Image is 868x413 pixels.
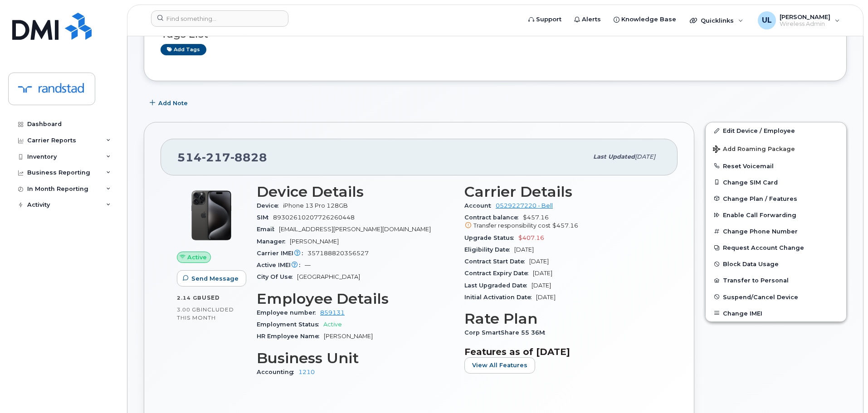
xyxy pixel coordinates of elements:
span: 357188820356527 [307,250,369,257]
span: View All Features [472,361,527,369]
span: HR Employee Name [257,333,324,340]
span: Transfer responsibility cost [473,222,551,229]
span: Corp SmartShare 55 36M [464,329,550,336]
span: [GEOGRAPHIC_DATA] [297,273,360,280]
a: Alerts [568,10,607,29]
span: Quicklinks [701,17,734,24]
span: [DATE] [514,246,534,253]
button: Send Message [177,270,246,287]
span: [DATE] [536,294,556,301]
button: Request Account Change [706,239,846,256]
img: iPhone_15_Pro_Black.png [184,188,239,243]
h3: Device Details [257,184,454,200]
h3: Business Unit [257,350,454,366]
span: Device [257,202,283,209]
button: Change Plan / Features [706,190,846,207]
span: Contract Expiry Date [464,270,533,277]
span: iPhone 13 Pro 128GB [283,202,348,209]
span: Support [536,15,561,24]
h3: Carrier Details [464,184,661,200]
a: 859131 [320,309,345,316]
span: 2.14 GB [177,295,202,301]
span: used [202,294,220,301]
span: Email [257,226,279,233]
span: Active [187,253,207,262]
span: City Of Use [257,273,297,280]
button: Suspend/Cancel Device [706,289,846,305]
span: SIM [257,214,273,221]
button: Block Data Usage [706,256,846,272]
span: Contract Start Date [464,258,529,265]
span: — [305,262,311,268]
div: Uraib Lakhani [751,11,846,29]
a: Knowledge Base [607,10,683,29]
span: [PERSON_NAME] [324,333,373,340]
h3: Rate Plan [464,311,661,327]
span: 3.00 GB [177,306,201,313]
span: UL [762,15,772,26]
button: Reset Voicemail [706,158,846,174]
a: Edit Device / Employee [706,122,846,139]
span: Account [464,202,496,209]
button: Change Phone Number [706,223,846,239]
span: Employment Status [257,321,323,328]
span: Last updated [593,153,635,160]
span: $407.16 [518,234,544,241]
input: Find something... [151,10,288,27]
span: Wireless Admin [780,20,830,28]
span: Suspend/Cancel Device [723,293,798,300]
span: $457.16 [464,214,661,230]
span: 8828 [230,151,267,164]
span: 89302610207726260448 [273,214,355,221]
span: $457.16 [552,222,578,229]
span: Send Message [191,274,239,283]
span: Active [323,321,342,328]
button: Change IMEI [706,305,846,321]
span: [DATE] [532,282,551,289]
span: [PERSON_NAME] [780,13,830,20]
span: Accounting [257,369,298,375]
span: Add Roaming Package [713,146,795,154]
span: [EMAIL_ADDRESS][PERSON_NAME][DOMAIN_NAME] [279,226,431,233]
span: Initial Activation Date [464,294,536,301]
span: Upgrade Status [464,234,518,241]
span: included this month [177,306,234,321]
span: Add Note [158,99,188,107]
button: Transfer to Personal [706,272,846,288]
button: View All Features [464,357,535,374]
a: Support [522,10,568,29]
a: 0529227220 - Bell [496,202,553,209]
a: Add tags [161,44,206,55]
h3: Tags List [161,29,830,40]
span: [DATE] [529,258,549,265]
span: 514 [177,151,267,164]
span: 217 [202,151,230,164]
span: Active IMEI [257,262,305,268]
h3: Employee Details [257,291,454,307]
h3: Features as of [DATE] [464,346,661,357]
span: Eligibility Date [464,246,514,253]
button: Change SIM Card [706,174,846,190]
span: [PERSON_NAME] [290,238,339,245]
span: Knowledge Base [621,15,676,24]
span: Carrier IMEI [257,250,307,257]
span: Last Upgraded Date [464,282,532,289]
span: Manager [257,238,290,245]
button: Add Roaming Package [706,139,846,158]
span: [DATE] [533,270,552,277]
div: Quicklinks [683,11,750,29]
span: Contract balance [464,214,523,221]
a: 1210 [298,369,315,375]
button: Add Note [144,95,195,111]
button: Enable Call Forwarding [706,207,846,223]
span: Enable Call Forwarding [723,212,796,219]
span: [DATE] [635,153,655,160]
span: Employee number [257,309,320,316]
span: Change Plan / Features [723,195,797,202]
span: Alerts [582,15,601,24]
